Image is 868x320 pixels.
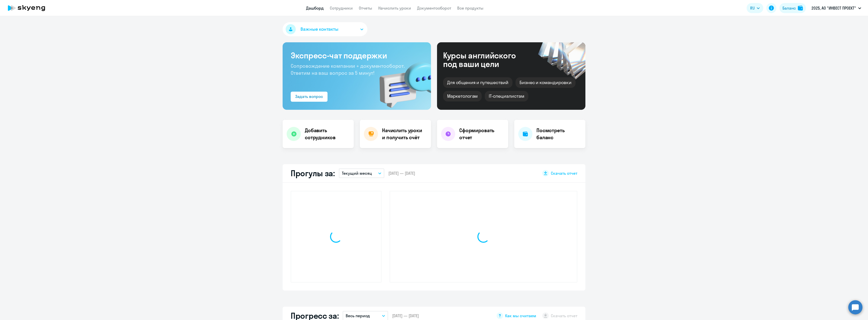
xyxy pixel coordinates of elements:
[809,2,864,14] button: 2025, АО "ИНВЕСТ ПРОЕКТ"
[342,170,372,176] p: Текущий месяц
[485,91,528,101] div: IT-специалистам
[392,313,419,318] span: [DATE] — [DATE]
[378,6,411,11] a: Начислить уроки
[295,93,323,99] div: Задать вопрос
[536,127,581,141] h4: Посмотреть баланс
[306,6,324,11] a: Дашборд
[750,5,755,11] span: RU
[283,22,367,36] button: Важные контакты
[798,6,803,11] img: balance
[516,77,576,88] div: Бизнес и командировки
[417,6,451,11] a: Документооборот
[301,26,338,32] span: Важные контакты
[457,6,483,11] a: Все продукты
[443,91,482,101] div: Маркетологам
[443,77,512,88] div: Для общения и путешествий
[443,51,529,68] div: Курсы английского под ваши цели
[388,170,415,176] span: [DATE] — [DATE]
[782,5,796,11] div: Баланс
[747,3,763,13] button: RU
[551,170,577,176] span: Скачать отчет
[291,63,405,76] span: Сопровождение компании + документооборот. Ответим на ваш вопрос за 5 минут!
[291,168,335,178] h2: Прогулы за:
[811,5,856,11] p: 2025, АО "ИНВЕСТ ПРОЕКТ"
[505,313,536,318] span: Как мы считаем
[382,127,426,141] h4: Начислить уроки и получить счёт
[459,127,504,141] h4: Сформировать отчет
[305,127,350,141] h4: Добавить сотрудников
[346,313,370,319] p: Весь период
[330,6,353,11] a: Сотрудники
[359,6,372,11] a: Отчеты
[339,168,384,178] button: Текущий месяц
[291,50,423,60] h3: Экспресс-чат поддержки
[779,3,806,13] button: Балансbalance
[372,53,431,110] img: bg-img
[291,92,328,102] button: Задать вопрос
